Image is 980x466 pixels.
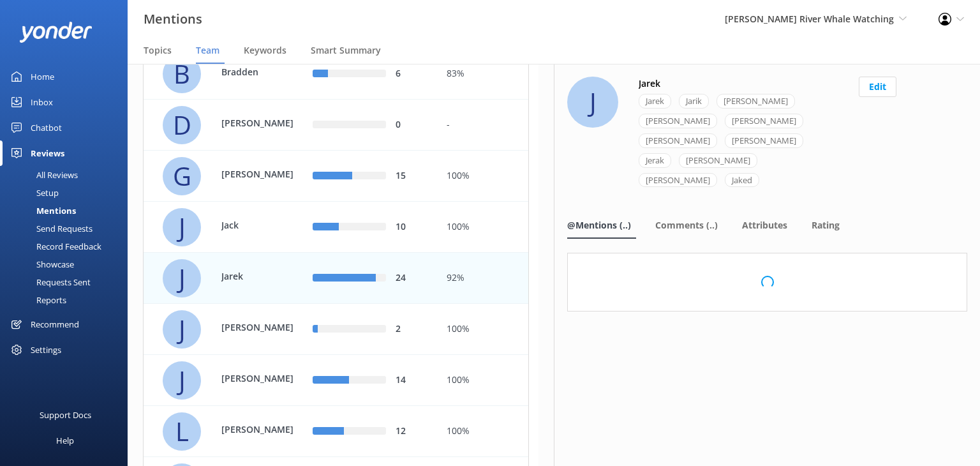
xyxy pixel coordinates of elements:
[8,220,128,237] a: Send Requests
[244,44,286,57] span: Keywords
[143,253,529,304] div: row
[8,273,91,291] div: Requests Sent
[163,106,201,144] div: D
[19,22,93,43] img: yonder-white-logo.png
[447,322,519,336] div: 100%
[859,77,896,97] button: Edit
[8,237,128,255] a: Record Feedback
[221,320,304,334] p: [PERSON_NAME]
[679,153,757,168] div: [PERSON_NAME]
[567,77,618,128] div: J
[639,133,717,148] div: [PERSON_NAME]
[31,64,54,89] div: Home
[8,166,78,184] div: All Reviews
[163,157,201,195] div: G
[639,173,717,188] div: [PERSON_NAME]
[8,255,128,273] a: Showcase
[163,361,201,400] div: J
[567,219,631,232] span: @Mentions (..)
[396,169,427,183] div: 15
[8,184,59,202] div: Setup
[396,271,427,285] div: 24
[639,94,671,109] div: Jarek
[143,151,529,202] div: row
[31,140,64,166] div: Reviews
[143,304,529,355] div: row
[221,372,304,386] p: [PERSON_NAME]
[725,133,803,148] div: [PERSON_NAME]
[221,423,304,437] p: [PERSON_NAME]
[447,425,519,439] div: 100%
[396,322,427,336] div: 2
[8,202,76,220] div: Mentions
[8,220,93,237] div: Send Requests
[639,77,660,91] h4: Jarek
[8,166,128,184] a: All Reviews
[143,49,529,100] div: row
[639,114,717,128] div: [PERSON_NAME]
[163,259,201,297] div: J
[144,9,202,29] h3: Mentions
[447,220,519,234] div: 100%
[447,271,519,285] div: 92%
[8,237,101,255] div: Record Feedback
[221,269,304,283] p: Jarek
[143,355,529,406] div: row
[716,94,795,109] div: [PERSON_NAME]
[8,184,128,202] a: Setup
[143,406,529,457] div: row
[8,202,128,220] a: Mentions
[447,169,519,183] div: 100%
[221,218,304,232] p: Jack
[144,44,172,57] span: Topics
[655,219,718,232] span: Comments (..)
[447,118,519,132] div: -
[725,173,759,188] div: Jaked
[812,219,840,232] span: Rating
[396,425,427,439] div: 12
[742,219,787,232] span: Attributes
[725,114,803,128] div: [PERSON_NAME]
[639,153,671,168] div: Jerak
[143,100,529,151] div: row
[31,89,53,115] div: Inbox
[31,115,62,140] div: Chatbot
[143,202,529,253] div: row
[221,65,304,79] p: Bradden
[311,44,381,57] span: Smart Summary
[163,310,201,349] div: J
[396,118,427,132] div: 0
[8,273,128,291] a: Requests Sent
[725,13,894,25] span: [PERSON_NAME] River Whale Watching
[447,373,519,387] div: 100%
[196,44,219,57] span: Team
[40,402,91,428] div: Support Docs
[221,116,304,130] p: [PERSON_NAME]
[8,255,74,273] div: Showcase
[8,291,66,309] div: Reports
[163,412,201,451] div: L
[31,312,79,337] div: Recommend
[221,167,304,181] p: [PERSON_NAME]
[56,428,74,453] div: Help
[447,67,519,81] div: 83%
[396,220,427,234] div: 10
[679,94,709,109] div: Jarik
[8,291,128,309] a: Reports
[396,67,427,81] div: 6
[31,337,61,363] div: Settings
[163,55,201,93] div: B
[163,208,201,246] div: J
[396,373,427,387] div: 14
